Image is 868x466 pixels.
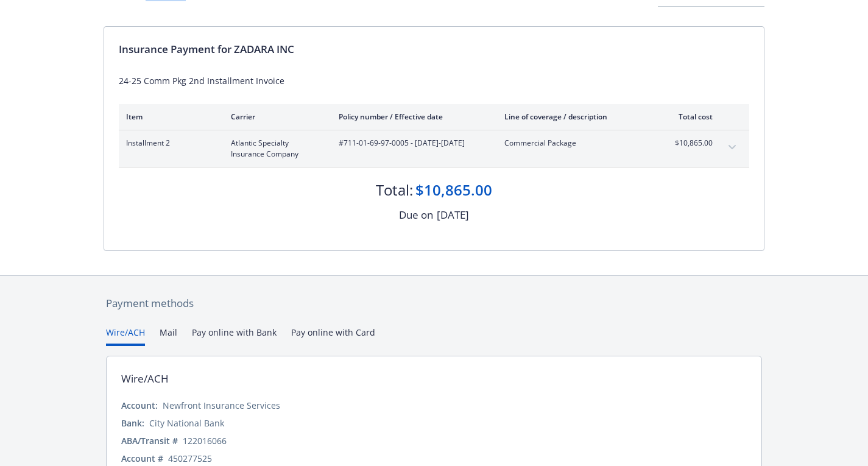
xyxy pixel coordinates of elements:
[339,138,485,149] span: #711-01-69-97-0005 - [DATE]-[DATE]
[106,295,762,311] div: Payment methods
[183,434,227,447] div: 122016066
[192,326,277,346] button: Pay online with Bank
[504,138,647,149] span: Commercial Package
[722,138,742,157] button: expand content
[231,111,319,122] div: Carrier
[667,138,713,149] span: $10,865.00
[437,207,469,223] div: [DATE]
[163,399,280,412] div: Newfront Insurance Services
[119,74,749,87] div: 24-25 Comm Pkg 2nd Installment Invoice
[339,111,485,122] div: Policy number / Effective date
[168,452,212,465] div: 450277525
[149,417,224,429] div: City National Bank
[504,111,647,122] div: Line of coverage / description
[160,326,177,346] button: Mail
[121,399,158,412] div: Account:
[121,452,163,465] div: Account #
[121,434,178,447] div: ABA/Transit #
[119,41,749,57] div: Insurance Payment for ZADARA INC
[399,207,433,223] div: Due on
[291,326,375,346] button: Pay online with Card
[231,138,319,160] span: Atlantic Specialty Insurance Company
[119,130,749,167] div: Installment 2Atlantic Specialty Insurance Company#711-01-69-97-0005 - [DATE]-[DATE]Commercial Pac...
[106,326,145,346] button: Wire/ACH
[126,138,211,149] span: Installment 2
[126,111,211,122] div: Item
[376,180,413,200] div: Total:
[121,371,169,387] div: Wire/ACH
[415,180,492,200] div: $10,865.00
[667,111,713,122] div: Total cost
[121,417,144,429] div: Bank:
